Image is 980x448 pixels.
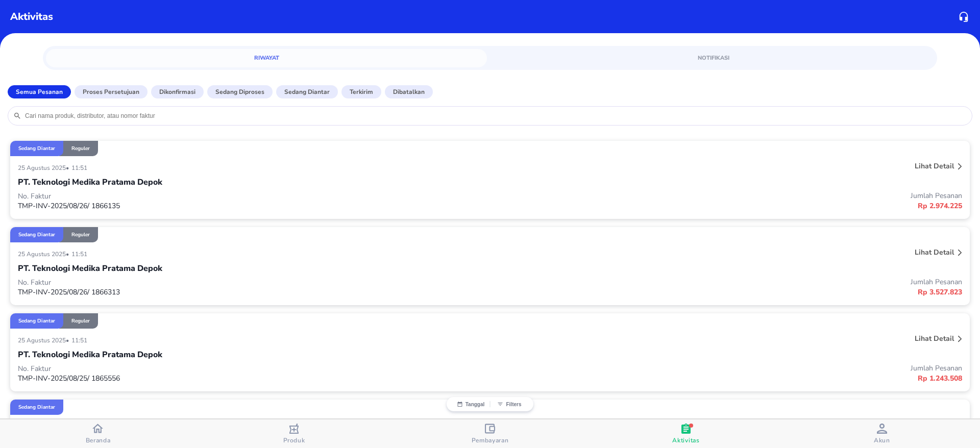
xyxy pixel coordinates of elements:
button: Terkirim [341,85,381,98]
p: Jumlah Pesanan [490,191,962,201]
p: 11:51 [71,250,90,258]
button: Produk [196,419,392,448]
p: Dibatalkan [393,87,425,96]
div: simple tabs [43,46,937,67]
p: Semua Pesanan [16,87,63,96]
p: TMP-INV-2025/08/25/ 1865556 [18,374,490,383]
p: Jumlah Pesanan [490,277,962,287]
p: Rp 1.243.508 [490,373,962,384]
button: Semua Pesanan [8,85,71,98]
p: Sedang diantar [18,317,55,325]
p: 11:51 [71,164,90,172]
button: Proses Persetujuan [75,85,148,98]
p: Reguler [71,231,90,238]
span: Akun [874,436,890,444]
button: Tanggal [452,401,490,407]
p: 25 Agustus 2025 • [18,336,71,344]
button: Dikonfirmasi [151,85,204,98]
p: Aktivitas [10,9,53,24]
p: Reguler [71,145,90,152]
p: Lihat detail [915,161,954,171]
button: Pembayaran [392,419,588,448]
button: Aktivitas [588,419,784,448]
button: Dibatalkan [385,85,433,98]
input: Cari nama produk, distributor, atau nomor faktur [24,112,967,120]
span: Produk [283,436,305,444]
p: No. Faktur [18,191,490,201]
p: 11:51 [71,336,90,344]
p: Lihat detail [915,334,954,343]
a: Riwayat [46,49,487,67]
span: Notifikasi [499,53,928,63]
p: No. Faktur [18,278,490,287]
span: Riwayat [52,53,481,63]
p: Terkirim [350,87,373,96]
span: Aktivitas [672,436,699,444]
p: No. Faktur [18,364,490,374]
button: Akun [784,419,980,448]
a: Notifikasi [493,49,934,67]
span: Beranda [86,436,111,444]
p: Lihat detail [915,247,954,257]
p: 25 Agustus 2025 • [18,164,71,172]
p: Proses Persetujuan [83,87,139,96]
p: PT. Teknologi Medika Pratama Depok [18,349,162,361]
button: Filters [490,401,528,407]
p: PT. Teknologi Medika Pratama Depok [18,262,162,275]
p: Jumlah Pesanan [490,363,962,373]
p: 25 Agustus 2025 • [18,250,71,258]
span: Pembayaran [472,436,509,444]
p: TMP-INV-2025/08/26/ 1866313 [18,287,490,297]
p: Sedang diantar [284,87,330,96]
p: Sedang diantar [18,231,55,238]
p: Reguler [71,317,90,325]
p: Rp 3.527.823 [490,287,962,297]
p: Sedang diantar [18,145,55,152]
p: PT. Teknologi Medika Pratama Depok [18,176,162,188]
button: Sedang diproses [207,85,273,98]
p: Rp 2.974.225 [490,201,962,211]
p: TMP-INV-2025/08/26/ 1866135 [18,201,490,211]
p: Sedang diproses [215,87,264,96]
button: Sedang diantar [276,85,338,98]
p: Dikonfirmasi [159,87,195,96]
